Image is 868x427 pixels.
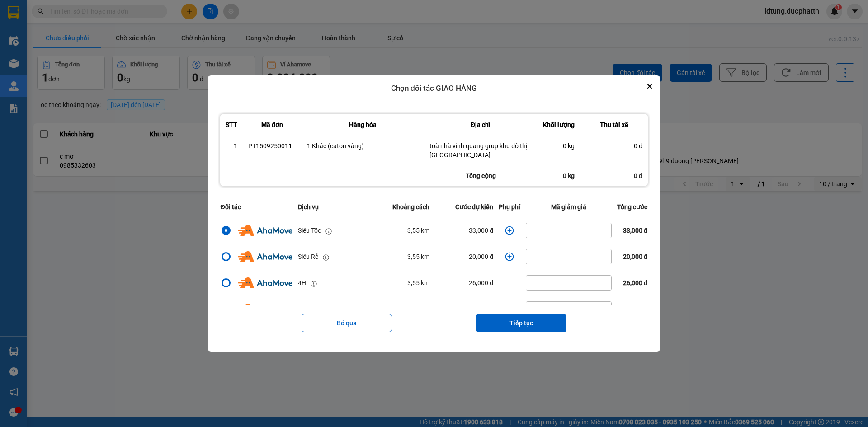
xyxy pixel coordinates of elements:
td: 3,55 km [369,296,432,322]
div: Siêu Tốc [298,225,321,235]
div: 2H [298,304,306,314]
div: 0 đ [580,165,648,186]
td: 26,000 đ [432,270,496,296]
th: Khoảng cách [369,197,432,217]
div: 1 [226,141,237,150]
th: Mã giảm giá [523,197,614,217]
div: Khối lượng [542,119,575,130]
div: Hàng hóa [307,119,419,130]
div: 0 kg [537,165,580,186]
div: STT [226,119,237,130]
div: 4H [298,278,306,288]
div: Địa chỉ [429,119,532,130]
div: 0 kg [542,141,575,150]
th: Phụ phí [496,197,523,217]
th: Tổng cước [614,197,650,217]
div: Thu tài xế [585,119,642,130]
div: 0 đ [585,141,642,150]
div: toà nhà vinh quang grup khu đô thị [GEOGRAPHIC_DATA] [429,141,532,160]
div: Mã đơn [248,119,296,130]
img: Ahamove [238,251,292,262]
span: 20,000 đ [623,253,648,260]
td: 3,55 km [369,217,432,244]
div: PT1509250011 [248,141,296,150]
th: Cước dự kiến [432,197,496,217]
td: 20,000 đ [432,296,496,322]
th: Dịch vụ [295,197,369,217]
td: 20,000 đ [432,244,496,270]
button: Tiếp tục [476,314,566,332]
div: Chọn đối tác GIAO HÀNG [208,75,660,102]
div: Tổng cộng [424,165,537,186]
button: Close [644,81,655,92]
td: 33,000 đ [432,217,496,244]
div: dialog [208,75,660,352]
th: Đối tác [218,197,295,217]
td: 3,55 km [369,270,432,296]
img: Ahamove [238,225,292,236]
div: 1 Khác (caton vàng) [307,141,419,150]
span: 26,000 đ [623,279,648,286]
img: Ahamove [238,277,292,288]
button: Bỏ qua [302,314,392,332]
span: 33,000 đ [623,227,648,234]
img: Ahamove [238,304,292,314]
td: 3,55 km [369,244,432,270]
div: Siêu Rẻ [298,252,318,262]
